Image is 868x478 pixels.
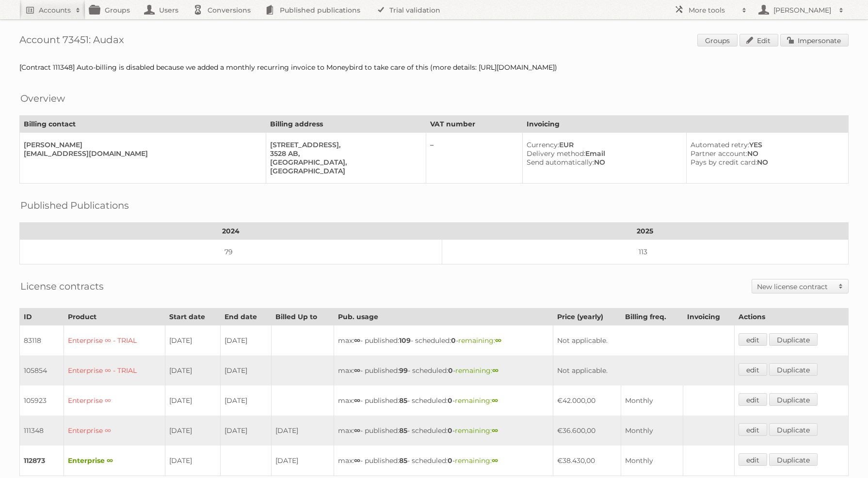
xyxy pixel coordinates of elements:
span: Send automatically: [527,158,594,167]
span: Pays by credit card: [691,158,757,167]
div: [STREET_ADDRESS], [270,140,418,149]
strong: 109 [399,336,411,345]
strong: ∞ [492,456,498,465]
th: Invoicing [683,308,734,325]
a: edit [739,363,767,376]
strong: 0 [448,456,452,465]
th: Actions [734,308,848,325]
strong: ∞ [354,426,360,435]
td: Monthly [621,385,683,416]
h2: Overview [20,91,65,106]
td: Monthly [621,416,683,446]
th: End date [220,308,271,325]
a: edit [739,393,767,406]
td: Enterprise ∞ - TRIAL [64,325,165,356]
strong: 85 [399,456,407,465]
td: [DATE] [165,446,221,476]
h2: Accounts [39,5,71,15]
td: 112873 [20,446,64,476]
th: ID [20,308,64,325]
td: €36.600,00 [553,416,621,446]
td: Not applicable. [553,325,735,356]
a: edit [739,423,767,436]
span: remaining: [455,396,498,405]
div: 3528 AB, [270,149,418,158]
strong: ∞ [492,426,498,435]
td: max: - published: - scheduled: - [334,385,553,416]
strong: ∞ [354,456,360,465]
a: Edit [739,34,778,46]
td: 105854 [20,355,64,385]
td: [DATE] [220,416,271,446]
th: 2025 [442,223,848,240]
strong: ∞ [354,366,360,375]
div: [GEOGRAPHIC_DATA], [270,158,418,167]
td: 111348 [20,416,64,446]
span: Delivery method: [527,149,585,158]
td: €42.000,00 [553,385,621,416]
a: Impersonate [780,34,849,46]
a: Duplicate [769,393,818,406]
td: 105923 [20,385,64,416]
div: NO [527,158,678,167]
h2: More tools [689,5,737,15]
span: remaining: [455,366,498,375]
h1: Account 73451: Audax [19,34,849,48]
td: [DATE] [220,355,271,385]
td: max: - published: - scheduled: - [334,325,553,356]
td: [DATE] [165,416,221,446]
a: Duplicate [769,333,818,346]
td: [DATE] [220,325,271,356]
th: Billing contact [20,116,266,133]
a: Duplicate [769,423,818,436]
th: Billing freq. [621,308,683,325]
td: max: - published: - scheduled: - [334,446,553,476]
div: [PERSON_NAME] [24,140,258,149]
a: New license contract [752,279,848,293]
div: Email [527,149,678,158]
a: edit [739,333,767,346]
h2: New license contract [757,282,834,292]
td: 113 [442,240,848,264]
td: [DATE] [220,385,271,416]
td: Enterprise ∞ [64,416,165,446]
strong: 0 [451,336,456,345]
td: max: - published: - scheduled: - [334,416,553,446]
th: Start date [165,308,221,325]
h2: Published Publications [20,198,129,213]
span: Partner account: [691,149,747,158]
td: €38.430,00 [553,446,621,476]
a: Duplicate [769,453,818,466]
td: Enterprise ∞ [64,385,165,416]
span: Automated retry: [691,140,749,149]
span: Toggle [834,279,848,293]
th: Billed Up to [271,308,334,325]
td: Enterprise ∞ - TRIAL [64,355,165,385]
strong: ∞ [492,366,498,375]
span: remaining: [455,456,498,465]
strong: 0 [448,366,453,375]
strong: ∞ [495,336,501,345]
a: edit [739,453,767,466]
div: [EMAIL_ADDRESS][DOMAIN_NAME] [24,149,258,158]
div: YES [691,140,840,149]
strong: 85 [399,426,407,435]
th: 2024 [20,223,442,240]
span: remaining: [458,336,501,345]
td: [DATE] [165,355,221,385]
strong: ∞ [492,396,498,405]
td: max: - published: - scheduled: - [334,355,553,385]
div: [GEOGRAPHIC_DATA] [270,167,418,175]
th: Billing address [266,116,426,133]
a: Groups [697,34,738,46]
a: Duplicate [769,363,818,376]
strong: 85 [399,396,407,405]
span: remaining: [455,426,498,435]
div: NO [691,149,840,158]
th: Product [64,308,165,325]
td: Not applicable. [553,355,735,385]
td: Monthly [621,446,683,476]
h2: License contracts [20,279,104,293]
th: Price (yearly) [553,308,621,325]
h2: [PERSON_NAME] [771,5,834,15]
